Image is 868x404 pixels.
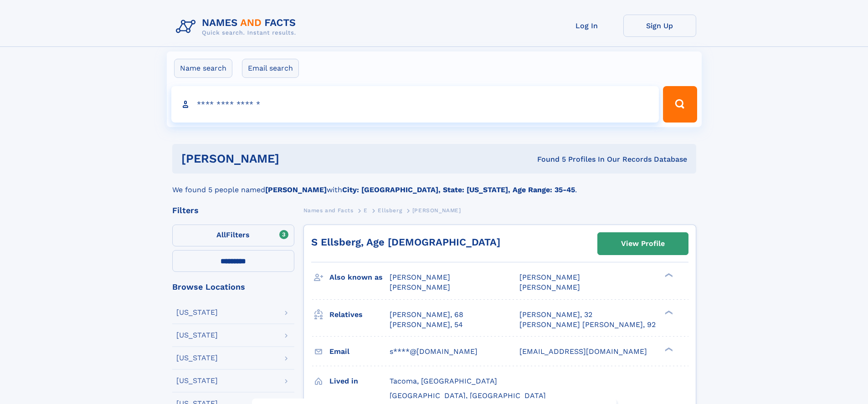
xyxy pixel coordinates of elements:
h3: Also known as [329,270,390,285]
a: Log In [550,15,623,37]
b: City: [GEOGRAPHIC_DATA], State: [US_STATE], Age Range: 35-45 [342,185,575,194]
a: S Ellsberg, Age [DEMOGRAPHIC_DATA] [311,236,500,248]
button: Search Button [663,86,697,123]
span: All [216,230,226,239]
span: [PERSON_NAME] [519,273,580,281]
span: [PERSON_NAME] [412,207,461,214]
a: Sign Up [623,15,696,37]
span: [PERSON_NAME] [519,283,580,291]
div: [US_STATE] [176,354,218,362]
h3: Relatives [329,307,390,322]
img: Logo Names and Facts [172,15,303,39]
div: Filters [172,206,294,215]
label: Filters [172,225,294,246]
div: ❯ [663,309,673,315]
a: [PERSON_NAME], 54 [390,320,463,330]
h1: [PERSON_NAME] [181,153,408,164]
div: [US_STATE] [176,309,218,316]
a: [PERSON_NAME], 68 [390,310,463,320]
div: [US_STATE] [176,332,218,339]
a: [PERSON_NAME], 32 [519,310,592,320]
div: Found 5 Profiles In Our Records Database [408,154,687,164]
a: Ellsberg [378,205,402,216]
h3: Lived in [329,373,390,389]
div: [US_STATE] [176,377,218,384]
span: [PERSON_NAME] [390,273,450,281]
h3: Email [329,344,390,359]
span: [PERSON_NAME] [390,283,450,291]
span: [GEOGRAPHIC_DATA], [GEOGRAPHIC_DATA] [390,391,546,400]
div: ❯ [663,272,673,278]
a: E [364,205,368,216]
label: Name search [174,59,232,78]
a: View Profile [598,233,688,255]
input: search input [171,86,659,123]
div: We found 5 people named with . [172,174,696,195]
label: Email search [242,59,299,78]
div: Browse Locations [172,283,294,291]
a: [PERSON_NAME] [PERSON_NAME], 92 [519,320,656,330]
span: [EMAIL_ADDRESS][DOMAIN_NAME] [519,347,647,356]
div: View Profile [621,233,665,254]
span: E [364,207,368,214]
span: Ellsberg [378,207,402,214]
div: ❯ [663,346,673,352]
a: Names and Facts [303,205,354,216]
span: Tacoma, [GEOGRAPHIC_DATA] [390,377,497,385]
b: [PERSON_NAME] [265,185,327,194]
